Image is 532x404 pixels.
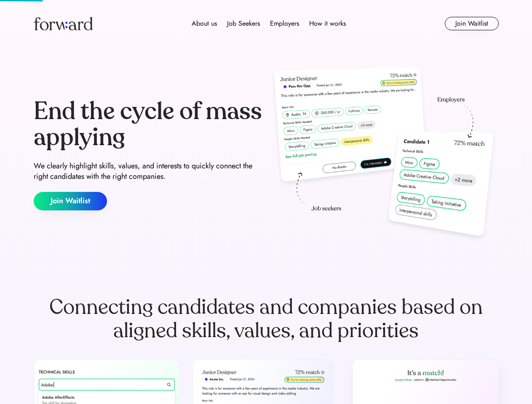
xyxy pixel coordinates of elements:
div: We clearly highlight skills, values, and interests to quickly connect the right candidates with t... [34,161,263,182]
div: About us [192,19,217,29]
div: How it works [309,19,346,29]
div: Employers [270,19,299,29]
img: Forward logo [34,17,93,30]
button: Join Waitlist [34,192,107,210]
div: Connecting candidates and companies based on aligned skills, values, and priorities [34,295,499,343]
div: End the cycle of mass applying [34,98,263,150]
div: Job Seekers [227,19,260,29]
button: Join Waitlist [445,17,499,30]
img: hero-image.png [270,64,499,245]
